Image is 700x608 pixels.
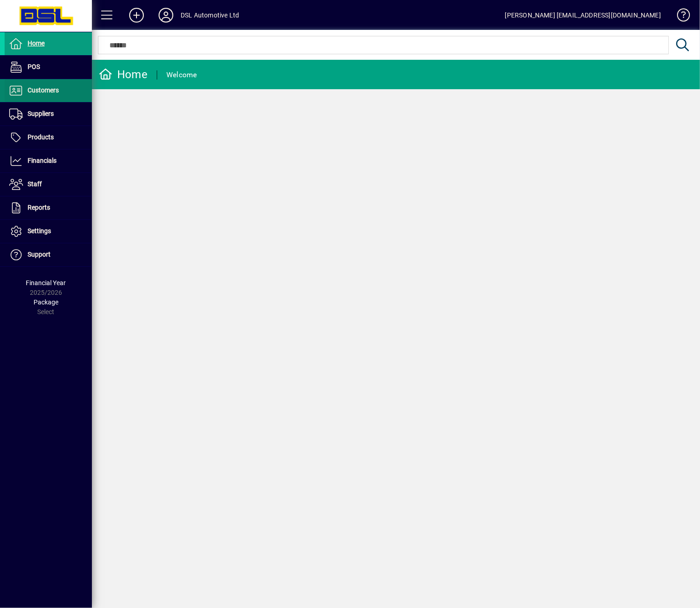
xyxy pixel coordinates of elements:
[5,56,92,79] a: POS
[28,227,51,235] span: Settings
[28,180,42,188] span: Staff
[28,63,40,70] span: POS
[28,86,59,94] span: Customers
[28,204,50,211] span: Reports
[28,251,51,258] span: Support
[28,40,45,47] span: Home
[5,103,92,126] a: Suppliers
[181,8,239,23] div: DSL Automotive Ltd
[5,126,92,149] a: Products
[5,79,92,102] a: Customers
[99,67,148,82] div: Home
[5,149,92,172] a: Financials
[28,133,54,141] span: Products
[122,7,151,23] button: Add
[151,7,181,23] button: Profile
[670,2,689,32] a: Knowledge Base
[166,68,197,82] div: Welcome
[5,196,92,219] a: Reports
[28,110,54,117] span: Suppliers
[28,157,57,164] span: Financials
[5,173,92,196] a: Staff
[505,8,661,23] div: [PERSON_NAME] [EMAIL_ADDRESS][DOMAIN_NAME]
[26,279,66,287] span: Financial Year
[5,220,92,243] a: Settings
[5,243,92,266] a: Support
[34,298,58,306] span: Package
